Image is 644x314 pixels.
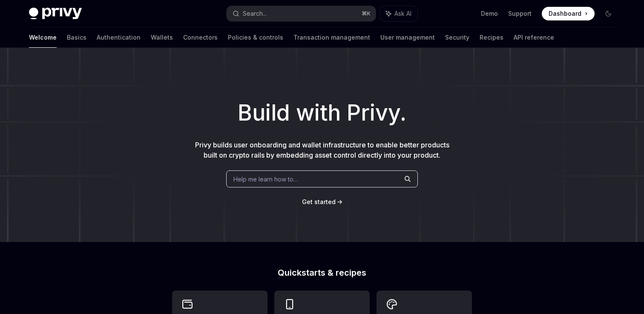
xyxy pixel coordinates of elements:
[362,10,371,17] span: ⌘ K
[172,268,472,277] h2: Quickstarts & recipes
[445,27,469,48] a: Security
[183,27,218,48] a: Connectors
[228,27,283,48] a: Policies & controls
[508,9,532,18] a: Support
[302,198,336,206] a: Get started
[67,27,86,48] a: Basics
[97,27,141,48] a: Authentication
[542,7,595,20] a: Dashboard
[549,9,581,18] span: Dashboard
[227,6,376,21] button: Search...⌘K
[29,27,57,48] a: Welcome
[380,6,417,21] button: Ask AI
[601,7,615,20] button: Toggle dark mode
[243,9,267,19] div: Search...
[380,27,435,48] a: User management
[29,8,82,20] img: dark logo
[480,27,503,48] a: Recipes
[233,175,298,184] span: Help me learn how to…
[151,27,173,48] a: Wallets
[195,141,449,159] span: Privy builds user onboarding and wallet infrastructure to enable better products built on crypto ...
[514,27,554,48] a: API reference
[394,9,411,18] span: Ask AI
[302,198,336,205] span: Get started
[14,96,630,130] h1: Build with Privy.
[481,9,498,18] a: Demo
[293,27,370,48] a: Transaction management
